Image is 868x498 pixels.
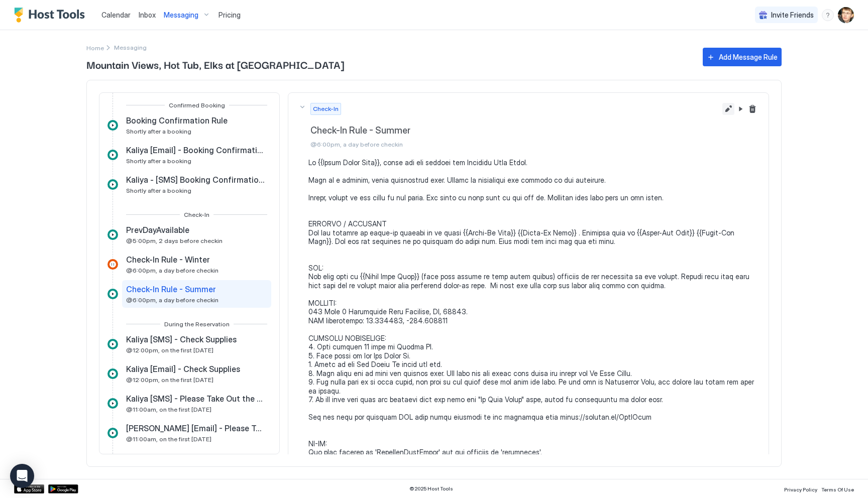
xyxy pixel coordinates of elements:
[219,11,241,20] span: Pricing
[126,364,240,374] span: Kaliya [Email] - Check Supplies
[126,128,191,135] span: Shortly after a booking
[164,11,198,20] span: Messaging
[126,175,265,185] span: Kaliya - [SMS] Booking Confirmation Rule
[126,346,213,354] span: @12:00pm, on the first [DATE]
[746,103,758,115] button: Delete message rule
[784,483,817,494] a: Privacy Policy
[139,10,156,20] a: Inbox
[310,141,718,148] span: @6:00pm, a day before checkin
[164,320,230,328] span: During the Reservation
[719,52,778,62] div: Add Message Rule
[771,11,814,20] span: Invite Friends
[126,157,191,165] span: Shortly after a booking
[169,101,225,109] span: Confirmed Booking
[184,211,209,218] span: Check-In
[310,125,718,137] span: Check-In Rule - Summer
[114,44,147,51] span: Breadcrumb
[703,48,782,66] button: Add Message Rule
[838,7,854,23] div: User profile
[126,376,213,384] span: @12:00pm, on the first [DATE]
[126,187,191,194] span: Shortly after a booking
[126,237,223,244] span: @5:00pm, 2 days before checkin
[126,115,228,126] span: Booking Confirmation Rule
[784,486,817,492] span: Privacy Policy
[734,103,746,115] button: Pause Message Rule
[126,394,265,404] span: Kaliya [SMS] - Please Take Out the Trash
[126,267,219,274] span: @6:00pm, a day before checkin
[14,484,44,493] a: App Store
[86,57,693,72] span: Mountain Views, Hot Tub, Elks at [GEOGRAPHIC_DATA]
[821,483,854,494] a: Terms Of Use
[288,93,769,158] button: Check-InCheck-In Rule - Summer@6:00pm, a day before checkinEdit message rulePause Message RuleDel...
[126,296,219,304] span: @6:00pm, a day before checkin
[126,334,237,344] span: Kaliya [SMS] - Check Supplies
[126,145,265,155] span: Kaliya [Email] - Booking Confirmation rule
[139,11,156,19] span: Inbox
[10,464,34,488] div: Open Intercom Messenger
[101,11,131,19] span: Calendar
[14,8,89,23] a: Host Tools Logo
[126,435,211,443] span: @11:00am, on the first [DATE]
[126,284,216,294] span: Check-In Rule - Summer
[722,103,734,115] button: Edit message rule
[313,104,339,113] span: Check-In
[126,225,189,235] span: PrevDayAvailable
[101,10,131,20] a: Calendar
[126,423,265,433] span: [PERSON_NAME] [Email] - Please Take Out the Trash
[822,9,834,21] div: menu
[126,255,210,265] span: Check-In Rule - Winter
[48,484,78,493] a: Google Play Store
[409,485,453,492] span: © 2025 Host Tools
[86,42,104,53] a: Home
[86,44,104,52] span: Home
[126,406,211,413] span: @11:00am, on the first [DATE]
[821,486,854,492] span: Terms Of Use
[86,42,104,53] div: Breadcrumb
